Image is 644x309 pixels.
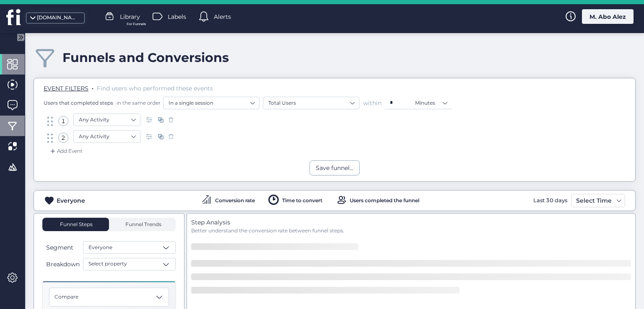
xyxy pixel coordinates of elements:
div: Users completed the funnel [350,198,419,203]
div: Last 30 days [531,194,569,207]
span: Alerts [214,12,231,21]
button: Breakdown [42,259,81,269]
nz-select-item: In a single session [169,97,254,109]
span: Users that completed steps [44,99,113,106]
span: For Funnels [127,21,146,27]
div: Better understand the conversion rate between funnel steps. [191,227,631,235]
span: Segment [46,243,73,252]
nz-select-item: Any Activity [79,130,135,143]
span: Breakdown [46,260,80,269]
span: in the same order [115,99,161,106]
span: Find users who performed these events [97,85,213,92]
div: [DOMAIN_NAME] [37,14,79,22]
span: . [92,83,93,91]
span: Compare [55,293,78,301]
span: Library [120,12,140,21]
nz-select-item: Minutes [415,97,447,109]
div: 2 [58,133,68,143]
button: Segment [42,242,81,252]
span: within [363,99,382,107]
div: Funnels and Conversions [62,50,229,65]
div: Everyone [57,196,85,205]
span: Select property [88,260,127,268]
div: 1 [58,116,68,126]
span: EVENT FILTERS [44,85,88,92]
span: Everyone [88,244,112,252]
span: Labels [168,12,186,21]
span: Funnel Steps [59,222,93,227]
div: Save funnel... [316,163,353,173]
div: Conversion rate [215,198,255,203]
span: Funnel Trends [123,222,161,227]
div: M. Abo Alez [582,9,634,24]
nz-select-item: Total Users [268,97,354,109]
div: Step Analysis [191,218,631,227]
div: Add Event [49,147,83,155]
nz-select-item: Any Activity [79,113,135,126]
div: Time to convert [282,198,322,203]
div: Select Time [574,196,614,206]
